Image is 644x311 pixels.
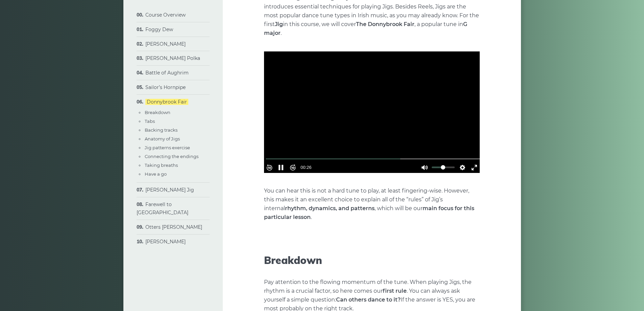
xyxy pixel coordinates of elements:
a: Farewell to [GEOGRAPHIC_DATA] [137,201,188,216]
a: Donnybrook Fair [145,99,188,105]
a: Sailor’s Hornpipe [145,84,186,90]
strong: The Donnybrook Fair [356,21,414,27]
a: Tabs [145,118,155,124]
a: Breakdown [145,110,170,115]
a: [PERSON_NAME] Jig [145,187,194,193]
strong: Jig [275,21,283,27]
h2: Breakdown [264,254,480,266]
a: Have a go [145,171,167,177]
a: Backing tracks [145,127,177,133]
a: Battle of Aughrim [145,70,189,76]
a: Connecting the endings [145,154,198,159]
a: Taking breaths [145,162,178,168]
a: [PERSON_NAME] Polka [145,55,200,61]
a: [PERSON_NAME] [145,41,186,47]
a: [PERSON_NAME] [145,239,186,245]
a: Jig patterns exercise [145,145,190,150]
strong: first rule [383,288,407,294]
a: Foggy Dew [145,26,173,32]
a: Anatomy of Jigs [145,136,180,141]
strong: Can others dance to it? [336,296,401,303]
strong: rhythm, dynamics, and patterns [285,205,375,212]
p: You can hear this is not a hard tune to play, at least fingering-wise. However, this makes it an ... [264,186,480,222]
a: Otters [PERSON_NAME] [145,224,202,230]
a: Course Overview [145,12,186,18]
